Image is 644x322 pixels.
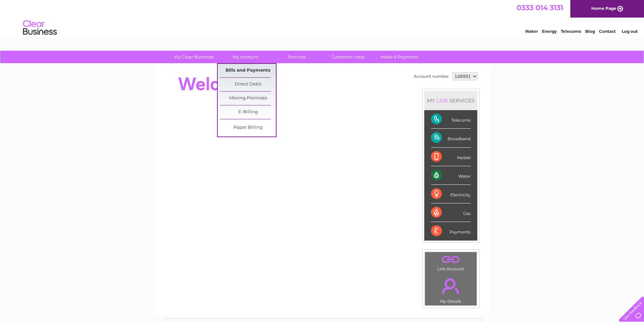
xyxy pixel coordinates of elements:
[220,105,276,119] a: E-Billing
[424,91,477,110] div: MY SERVICES
[220,78,276,91] a: Direct Debit
[431,185,471,203] div: Electricity
[412,71,451,82] td: Account number
[585,29,595,34] a: Blog
[220,92,276,105] a: Moving Premises
[542,29,557,34] a: Energy
[427,274,475,298] a: .
[372,51,427,63] a: Make A Payment
[561,29,581,34] a: Telecoms
[425,273,477,306] td: My Details
[23,18,57,38] img: logo.png
[269,51,325,63] a: Services
[431,222,471,240] div: Payments
[163,4,482,33] div: Clear Business is a trading name of Verastar Limited (registered in [GEOGRAPHIC_DATA] No. 3667643...
[435,97,449,104] div: LIVE
[427,254,475,266] a: .
[425,252,477,273] td: Link Account
[220,121,276,134] a: Paper Billing
[431,203,471,222] div: Gas
[217,51,273,63] a: My Account
[431,166,471,185] div: Water
[599,29,616,34] a: Contact
[166,51,222,63] a: My Clear Business
[431,148,471,166] div: Mobile
[517,3,563,12] a: 0333 014 3131
[622,29,638,34] a: Log out
[431,129,471,147] div: Broadband
[431,110,471,129] div: Telecoms
[220,64,276,77] a: Bills and Payments
[320,51,376,63] a: Customer Help
[525,29,538,34] a: Water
